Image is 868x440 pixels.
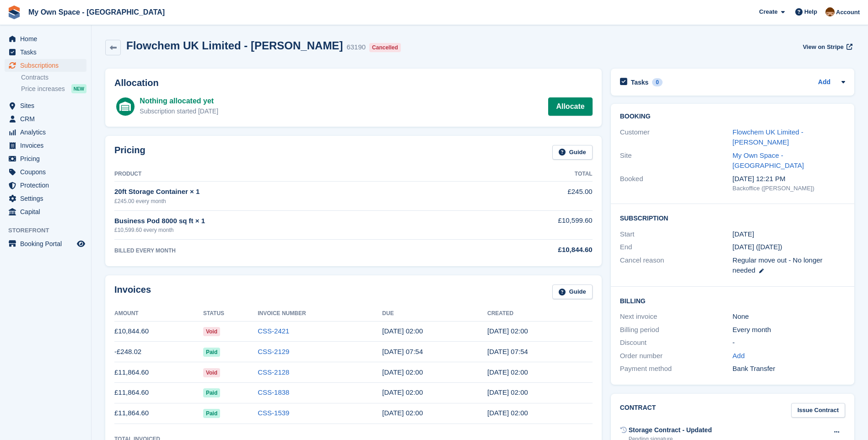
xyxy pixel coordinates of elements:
th: Product [114,167,461,182]
a: menu [5,166,86,178]
time: 2025-07-12 01:00:00 UTC [382,368,423,376]
span: Protection [20,179,75,192]
td: -£248.02 [114,342,203,362]
td: £11,864.60 [114,362,203,383]
a: Add [733,351,745,361]
div: Storage Contract - Updated [629,425,712,435]
span: Paid [203,348,220,357]
a: Contracts [21,73,86,82]
time: 2025-08-12 01:00:00 UTC [382,327,423,335]
span: Subscriptions [20,59,75,72]
div: Order number [620,351,733,361]
span: [DATE] ([DATE]) [733,243,782,251]
span: Coupons [20,166,75,178]
th: Amount [114,306,203,321]
h2: Invoices [114,284,151,300]
a: Flowchem UK Limited - [PERSON_NAME] [733,128,803,146]
span: Tasks [20,46,75,59]
div: £245.00 every month [114,197,461,205]
span: Void [203,368,220,377]
h2: Subscription [620,213,845,222]
div: £10,599.60 every month [114,226,461,234]
span: Paid [203,409,220,418]
a: menu [5,113,86,125]
a: CSS-2421 [258,327,289,335]
a: menu [5,237,86,250]
a: CSS-1838 [258,388,289,396]
span: Home [20,32,75,45]
a: Allocate [548,97,592,116]
a: menu [5,179,86,192]
a: menu [5,152,86,165]
a: View on Stripe [799,39,854,54]
td: £11,864.60 [114,382,203,403]
a: Preview store [75,238,86,249]
a: CSS-2129 [258,348,289,355]
time: 2025-06-11 01:00:52 UTC [487,388,528,396]
h2: Booking [620,113,845,120]
a: My Own Space - [GEOGRAPHIC_DATA] [733,151,804,170]
time: 2024-12-11 01:00:00 UTC [733,229,754,240]
span: Pricing [20,152,75,165]
a: menu [5,59,86,72]
div: Site [620,150,733,171]
th: Created [487,306,593,321]
div: Business Pod 8000 sq ft × 1 [114,216,461,226]
span: CRM [20,113,75,125]
span: Settings [20,192,75,205]
a: menu [5,192,86,205]
a: Guide [552,145,593,160]
span: Booking Portal [20,237,75,250]
span: Paid [203,388,220,397]
a: Issue Contract [791,403,845,418]
span: Storefront [8,226,91,235]
div: Billing period [620,325,733,335]
h2: Allocation [114,78,593,88]
th: Total [461,167,592,182]
span: Sites [20,99,75,112]
time: 2025-06-12 01:00:00 UTC [382,388,423,396]
time: 2025-07-11 01:00:56 UTC [487,368,528,376]
a: menu [5,99,86,112]
td: £245.00 [461,182,592,210]
h2: Billing [620,296,845,305]
span: Account [836,8,860,17]
span: Help [804,7,817,16]
time: 2025-07-12 06:54:25 UTC [382,348,423,355]
div: Payment method [620,364,733,374]
div: Discount [620,338,733,348]
td: £10,844.60 [114,321,203,342]
span: Create [759,7,777,16]
a: CSS-2128 [258,368,289,376]
a: Price increases NEW [21,84,86,94]
h2: Pricing [114,145,146,160]
div: End [620,242,733,252]
div: Cancelled [369,43,401,52]
div: Start [620,229,733,240]
th: Due [382,306,487,321]
img: stora-icon-8386f47178a22dfd0bd8f6a31ec36ba5ce8667c1dd55bd0f319d3a0aa187defe.svg [7,5,21,19]
td: £10,599.60 [461,210,592,239]
div: 20ft Storage Container × 1 [114,187,461,197]
div: NEW [71,84,86,93]
div: [DATE] 12:21 PM [733,174,845,184]
a: menu [5,139,86,152]
span: Price increases [21,85,65,93]
th: Status [203,306,258,321]
td: £11,864.60 [114,403,203,424]
a: menu [5,32,86,45]
div: BILLED EVERY MONTH [114,247,461,255]
time: 2025-08-11 01:00:39 UTC [487,327,528,335]
a: Add [818,77,830,88]
time: 2025-05-12 01:00:00 UTC [382,409,423,417]
span: Analytics [20,126,75,139]
div: Next invoice [620,311,733,322]
th: Invoice Number [258,306,382,321]
h2: Tasks [631,78,649,86]
div: Backoffice ([PERSON_NAME]) [733,184,845,193]
a: My Own Space - [GEOGRAPHIC_DATA] [25,5,168,20]
div: None [733,311,845,322]
div: 0 [652,78,663,86]
div: 63190 [346,42,366,53]
time: 2025-07-11 06:54:26 UTC [487,348,528,355]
